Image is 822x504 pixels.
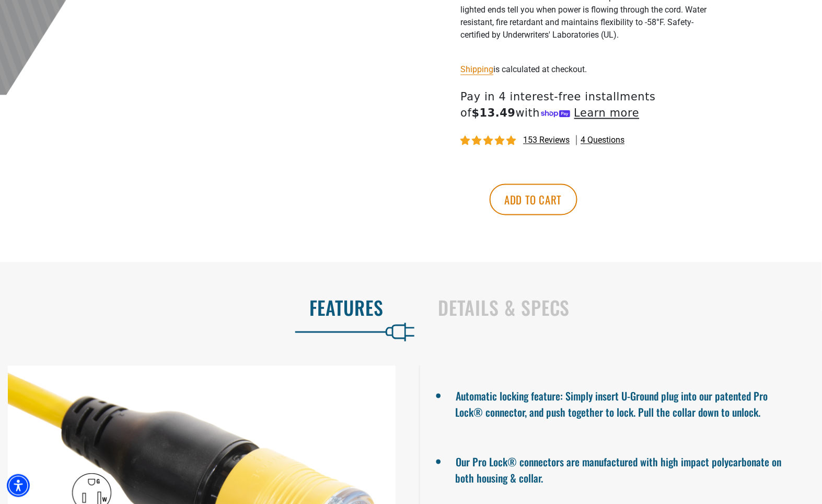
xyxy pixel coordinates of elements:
a: Shipping [461,64,494,74]
span: 153 reviews [524,135,570,145]
span: 4.87 stars [461,136,518,146]
span: 4 questions [581,135,625,146]
div: is calculated at checkout. [461,62,717,76]
li: Our Pro Lock® connectors are manufactured with high impact polycarbonate on both housing & collar. [456,452,786,486]
button: Add to cart [490,184,577,215]
h2: Details & Specs [438,297,801,319]
h2: Features [22,297,384,319]
div: Accessibility Menu [7,474,30,497]
li: Automatic locking feature: Simply insert U-Ground plug into our patented Pro Lock® connector, and... [456,386,786,420]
